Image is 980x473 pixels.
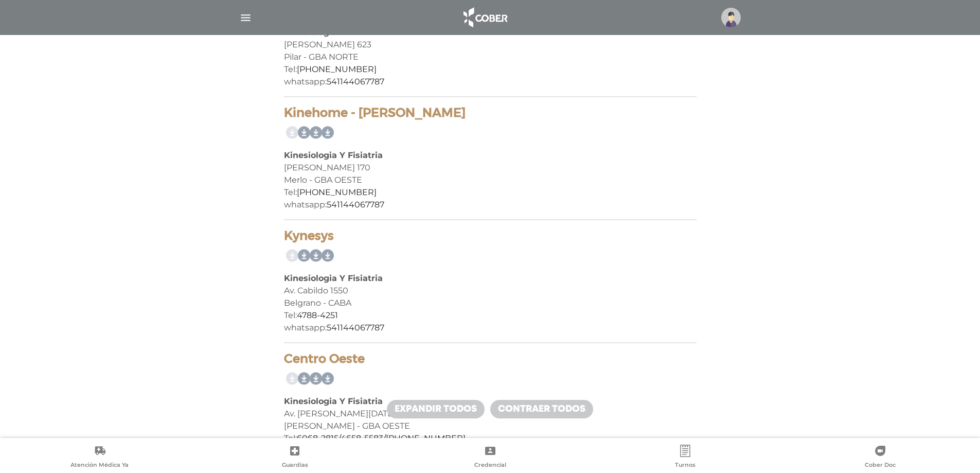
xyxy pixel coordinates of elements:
h4: Kynesys [284,229,697,243]
a: 541144067787 [327,323,384,332]
a: Expandir todos [387,400,485,418]
a: 6068-2815/4658-5583/[PHONE_NUMBER] [297,433,466,443]
img: logo_cober_home-white.png [458,5,512,30]
div: whatsapp: [284,199,697,211]
span: Cober Doc [865,461,896,470]
h4: Kinehome - [PERSON_NAME] [284,106,697,120]
img: profile-placeholder.svg [721,8,741,27]
div: Tel: [284,186,697,199]
a: Credencial [393,445,587,471]
div: Belgrano - CABA [284,297,697,309]
a: Contraer todos [490,400,593,418]
a: Guardias [197,445,392,471]
div: [PERSON_NAME] 623 [284,39,697,51]
div: Tel: [284,63,697,76]
span: Atención Médica Ya [70,461,129,470]
div: [PERSON_NAME] 170 [284,162,697,174]
span: Turnos [675,461,696,470]
span: Credencial [474,461,506,470]
div: [PERSON_NAME] - GBA OESTE [284,420,697,432]
div: Tel: [284,309,697,322]
img: Cober_menu-lines-white.svg [239,11,252,24]
a: 4788-4251 [297,310,338,320]
a: 541144067787 [327,200,384,209]
a: [PHONE_NUMBER] [297,187,377,197]
b: Kinesiologia Y Fisiatria [284,273,383,283]
h4: Centro Oeste [284,352,697,366]
div: Merlo - GBA OESTE [284,174,697,186]
div: Pilar - GBA NORTE [284,51,697,63]
a: Atención Médica Ya [2,445,197,471]
a: Cober Doc [783,445,978,471]
div: whatsapp: [284,322,697,334]
b: Kinesiologia Y Fisiatria [284,150,383,160]
a: Turnos [587,445,782,471]
div: whatsapp: [284,76,697,88]
b: Kinesiologia Y Fisiatria [284,396,383,406]
div: Tel: [284,432,697,445]
div: Av. Cabildo 1550 [284,285,697,297]
a: 541144067787 [327,77,384,86]
a: [PHONE_NUMBER] [297,64,377,74]
span: Guardias [282,461,308,470]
